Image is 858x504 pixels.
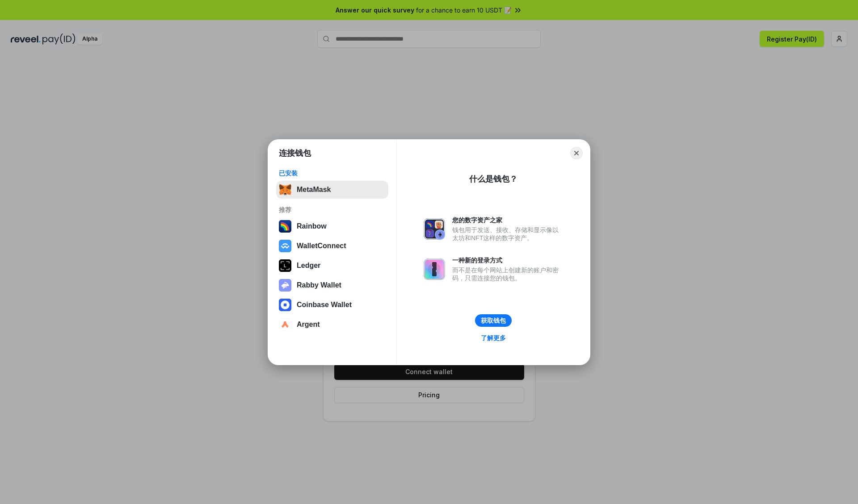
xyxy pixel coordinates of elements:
[276,217,388,235] button: Rainbow
[297,321,320,329] div: Argent
[276,257,388,275] button: Ledger
[279,318,291,331] img: svg+xml,%3Csvg%20width%3D%2228%22%20height%3D%2228%22%20viewBox%3D%220%200%2028%2028%22%20fill%3D...
[452,266,563,282] div: 而不是在每个网站上创建新的账户和密码，只需连接您的钱包。
[279,299,291,311] img: svg+xml,%3Csvg%20width%3D%2228%22%20height%3D%2228%22%20viewBox%3D%220%200%2028%2028%22%20fill%3D...
[475,332,511,344] a: 了解更多
[279,206,386,214] div: 推荐
[279,240,291,252] img: svg+xml,%3Csvg%20width%3D%2228%22%20height%3D%2228%22%20viewBox%3D%220%200%2028%2028%22%20fill%3D...
[279,259,291,272] img: svg+xml,%3Csvg%20xmlns%3D%22http%3A%2F%2Fwww.w3.org%2F2000%2Fsvg%22%20width%3D%2228%22%20height%3...
[297,186,331,194] div: MetaMask
[276,316,388,333] button: Argent
[279,183,291,196] img: svg+xml,%3Csvg%20fill%3D%22none%22%20height%3D%2233%22%20viewBox%3D%220%200%2035%2033%22%20width%...
[452,256,563,264] div: 一种新的登录方式
[469,174,517,184] div: 什么是钱包？
[297,222,327,230] div: Rainbow
[279,148,311,158] h1: 连接钱包
[297,281,341,289] div: Rabby Wallet
[279,279,291,292] img: svg+xml,%3Csvg%20xmlns%3D%22http%3A%2F%2Fwww.w3.org%2F2000%2Fsvg%22%20fill%3D%22none%22%20viewBox...
[424,258,445,280] img: svg+xml,%3Csvg%20xmlns%3D%22http%3A%2F%2Fwww.w3.org%2F2000%2Fsvg%22%20fill%3D%22none%22%20viewBox...
[297,242,346,250] div: WalletConnect
[276,237,388,255] button: WalletConnect
[276,276,388,294] button: Rabby Wallet
[276,181,388,199] button: MetaMask
[475,314,512,327] button: 获取钱包
[297,301,352,309] div: Coinbase Wallet
[424,218,445,240] img: svg+xml,%3Csvg%20xmlns%3D%22http%3A%2F%2Fwww.w3.org%2F2000%2Fsvg%22%20fill%3D%22none%22%20viewBox...
[452,226,563,242] div: 钱包用于发送、接收、存储和显示像以太坊和NFT这样的数字资产。
[481,317,506,325] div: 获取钱包
[276,296,388,314] button: Coinbase Wallet
[452,216,563,224] div: 您的数字资产之家
[279,220,291,233] img: svg+xml,%3Csvg%20width%3D%22120%22%20height%3D%22120%22%20viewBox%3D%220%200%20120%20120%22%20fil...
[570,147,583,159] button: Close
[481,334,506,342] div: 了解更多
[297,262,320,270] div: Ledger
[279,169,386,177] div: 已安装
